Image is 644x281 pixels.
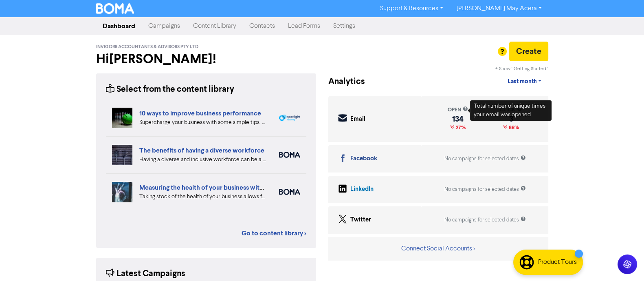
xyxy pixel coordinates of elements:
span: Invigor8 Accountants & Advisors Pty Ltd [96,44,198,50]
div: No campaigns for selected dates [444,186,526,193]
span: 86% [507,124,519,131]
div: Twitter [350,215,371,225]
img: BOMA Logo [96,3,134,14]
h2: Hi [PERSON_NAME] ! [96,51,316,67]
div: 134 [448,116,468,122]
div: Email [350,115,365,124]
img: boma_accounting [279,189,300,195]
button: Connect Social Accounts > [401,243,475,254]
a: Campaigns [142,18,187,34]
div: Latest Campaigns [106,268,185,280]
a: Go to content library > [242,228,306,238]
a: The benefits of having a diverse workforce [139,146,264,155]
iframe: Chat Widget [603,242,644,281]
div: open [448,106,468,114]
div: Supercharge your business with some simple tips. Eliminate distractions & bad customers, get a pl... [139,118,267,127]
button: Create [509,42,548,61]
div: Taking stock of the health of your business allows for more effective planning, early warning abo... [139,192,267,201]
div: LinkedIn [350,185,374,194]
a: Settings [327,18,362,34]
a: [PERSON_NAME] May Acera [450,2,548,15]
a: 10 ways to improve business performance [139,109,261,117]
a: Contacts [243,18,281,34]
a: Content Library [187,18,243,34]
img: boma [279,152,300,158]
div: + Show ' Getting Started ' [495,65,548,73]
div: No campaigns for selected dates [444,155,526,163]
div: Facebook [350,154,377,164]
a: Lead Forms [281,18,327,34]
div: No campaigns for selected dates [444,216,526,224]
a: Dashboard [96,18,142,34]
span: Last month [507,78,536,85]
img: spotlight [279,115,300,121]
div: Select from the content library [106,83,234,96]
span: 27% [454,124,466,131]
a: Last month [501,73,548,90]
div: Analytics [328,75,355,88]
div: Having a diverse and inclusive workforce can be a major boost for your business. We list four of ... [139,155,267,164]
a: Support & Resources [374,2,450,15]
div: Total number of unique times your email was opened [470,100,552,121]
a: Measuring the health of your business with ratio measures [139,184,307,192]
